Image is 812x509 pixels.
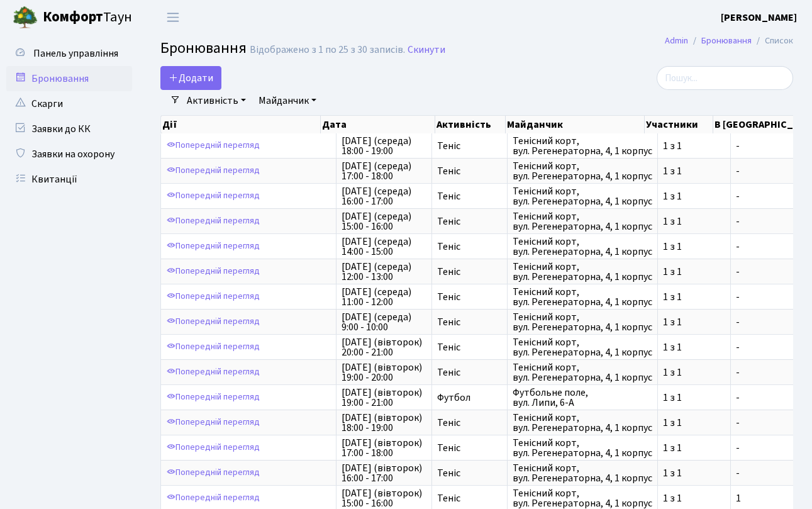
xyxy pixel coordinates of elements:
[721,10,797,25] a: [PERSON_NAME]
[437,367,502,378] span: Теніс
[665,34,688,47] a: Admin
[513,211,652,232] span: Тенісний корт, вул. Регенераторна, 4, 1 корпус
[513,262,652,282] span: Тенісний корт, вул. Регенераторна, 4, 1 корпус
[663,443,725,453] span: 1 з 1
[182,90,251,111] a: Активність
[164,161,263,181] a: Попередній перегляд
[6,41,132,66] a: Панель управління
[164,237,263,256] a: Попередній перегляд
[164,362,263,382] a: Попередній перегляд
[342,337,426,357] span: [DATE] (вівторок) 20:00 - 21:00
[437,342,502,352] span: Теніс
[437,418,502,428] span: Теніс
[164,337,263,357] a: Попередній перегляд
[164,312,263,332] a: Попередній перегляд
[513,488,652,508] span: Тенісний корт, вул. Регенераторна, 4, 1 корпус
[513,312,652,332] span: Тенісний корт, вул. Регенераторна, 4, 1 корпус
[437,267,502,277] span: Теніс
[160,66,221,90] button: Додати
[342,488,426,508] span: [DATE] (вівторок) 15:00 - 16:00
[513,237,652,257] span: Тенісний корт, вул. Регенераторна, 4, 1 корпус
[513,161,652,181] span: Тенісний корт, вул. Регенераторна, 4, 1 корпус
[645,116,713,133] th: Участники
[164,136,263,155] a: Попередній перегляд
[164,488,263,508] a: Попередній перегляд
[164,262,263,281] a: Попередній перегляд
[437,216,502,227] span: Теніс
[164,287,263,306] a: Попередній перегляд
[513,186,652,206] span: Тенісний корт, вул. Регенераторна, 4, 1 корпус
[663,393,725,403] span: 1 з 1
[663,141,725,151] span: 1 з 1
[513,438,652,458] span: Тенісний корт, вул. Регенераторна, 4, 1 корпус
[342,388,426,408] span: [DATE] (вівторок) 19:00 - 21:00
[342,413,426,433] span: [DATE] (вівторок) 18:00 - 19:00
[33,47,118,60] span: Панель управління
[663,418,725,428] span: 1 з 1
[6,66,132,91] a: Бронювання
[437,242,502,252] span: Теніс
[437,393,502,403] span: Футбол
[663,267,725,277] span: 1 з 1
[437,191,502,201] span: Теніс
[342,186,426,206] span: [DATE] (середа) 16:00 - 17:00
[663,292,725,302] span: 1 з 1
[6,142,132,167] a: Заявки на охорону
[342,438,426,458] span: [DATE] (вівторок) 17:00 - 18:00
[663,367,725,378] span: 1 з 1
[6,167,132,192] a: Квитанції
[6,116,132,142] a: Заявки до КК
[342,211,426,232] span: [DATE] (середа) 15:00 - 16:00
[161,116,321,133] th: Дії
[342,362,426,383] span: [DATE] (вівторок) 19:00 - 20:00
[6,91,132,116] a: Скарги
[250,44,405,56] div: Відображено з 1 по 25 з 30 записів.
[164,388,263,407] a: Попередній перегляд
[437,141,502,151] span: Теніс
[342,161,426,181] span: [DATE] (середа) 17:00 - 18:00
[646,28,812,54] nav: breadcrumb
[437,443,502,453] span: Теніс
[663,317,725,327] span: 1 з 1
[721,11,797,25] b: [PERSON_NAME]
[13,5,38,30] img: logo.png
[342,287,426,307] span: [DATE] (середа) 11:00 - 12:00
[513,388,652,408] span: Футбольне поле, вул. Липи, 6-А
[164,413,263,432] a: Попередній перегляд
[164,211,263,231] a: Попередній перегляд
[513,362,652,383] span: Тенісний корт, вул. Регенераторна, 4, 1 корпус
[164,438,263,457] a: Попередній перегляд
[663,191,725,201] span: 1 з 1
[321,116,435,133] th: Дата
[506,116,645,133] th: Майданчик
[437,493,502,503] span: Теніс
[701,34,752,47] a: Бронювання
[408,44,445,56] a: Скинути
[663,216,725,227] span: 1 з 1
[342,463,426,483] span: [DATE] (вівторок) 16:00 - 17:00
[342,237,426,257] span: [DATE] (середа) 14:00 - 15:00
[253,90,321,111] a: Майданчик
[513,413,652,433] span: Тенісний корт, вул. Регенераторна, 4, 1 корпус
[43,7,132,28] span: Таун
[663,166,725,176] span: 1 з 1
[164,463,263,483] a: Попередній перегляд
[663,242,725,252] span: 1 з 1
[43,7,103,27] b: Комфорт
[437,317,502,327] span: Теніс
[513,136,652,156] span: Тенісний корт, вул. Регенераторна, 4, 1 корпус
[157,7,189,28] button: Переключити навігацію
[657,66,793,90] input: Пошук...
[663,342,725,352] span: 1 з 1
[435,116,506,133] th: Активність
[513,337,652,357] span: Тенісний корт, вул. Регенераторна, 4, 1 корпус
[513,287,652,307] span: Тенісний корт, вул. Регенераторна, 4, 1 корпус
[342,312,426,332] span: [DATE] (середа) 9:00 - 10:00
[513,463,652,483] span: Тенісний корт, вул. Регенераторна, 4, 1 корпус
[437,166,502,176] span: Теніс
[342,136,426,156] span: [DATE] (середа) 18:00 - 19:00
[752,34,793,48] li: Список
[160,37,247,59] span: Бронювання
[437,468,502,478] span: Теніс
[342,262,426,282] span: [DATE] (середа) 12:00 - 13:00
